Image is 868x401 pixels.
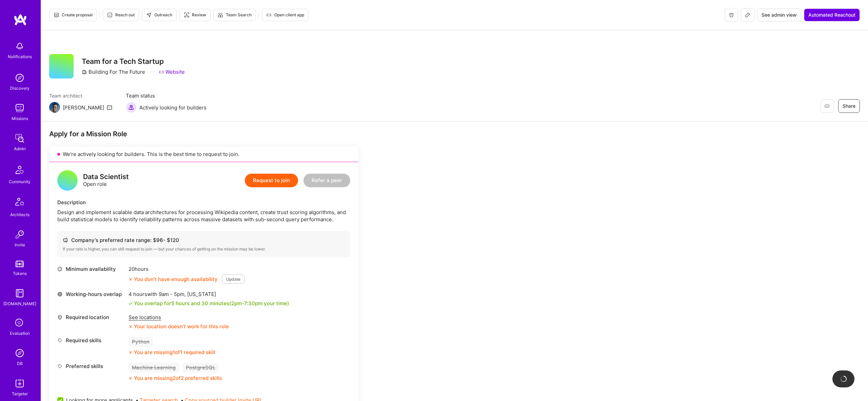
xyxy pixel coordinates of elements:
[17,360,23,367] div: DB
[213,9,256,21] button: Team Search
[49,129,358,138] div: Apply for a Mission Role
[13,377,26,390] img: Skill Targeter
[57,363,125,370] div: Preferred skills
[231,300,262,307] span: 2pm - 7:30pm
[839,374,848,384] img: loading
[57,199,350,206] div: Description
[3,300,36,307] div: [DOMAIN_NAME]
[134,349,215,356] div: You are missing 1 of 1 required skill
[14,14,27,26] img: logo
[54,12,59,18] i: icon Proposal
[49,9,97,21] button: Create proposal
[82,68,145,75] div: Building For The Future
[179,9,211,21] button: Review
[57,266,62,272] i: icon Clock
[182,363,219,372] div: PostgreSQL
[129,265,245,273] div: 20 hours
[49,146,358,162] div: We’re actively looking for builders. This is the best time to request to join.
[49,92,112,99] span: Team architect
[159,68,185,75] a: Website
[13,101,26,115] img: teamwork
[13,132,26,145] img: admin teamwork
[129,314,229,321] div: See locations
[57,338,62,343] i: icon Tag
[63,238,68,243] i: icon Cash
[82,57,185,66] h3: Team for a Tech Startup
[107,12,135,18] span: Reach out
[13,286,26,300] img: guide book
[57,364,62,369] i: icon Tag
[10,211,29,218] div: Architects
[13,317,26,330] i: icon SelectionTeam
[129,276,218,283] div: You don’t have enough availability
[57,337,125,344] div: Required skills
[129,350,133,354] i: icon CloseOrange
[303,174,350,187] button: Refer a peer
[57,314,125,321] div: Required location
[808,12,855,18] span: Automated Reachout
[184,12,189,18] i: icon Targeter
[12,162,28,178] img: Community
[245,174,298,187] button: Request to join
[15,241,25,248] div: Invite
[57,315,62,320] i: icon Location
[157,291,187,297] span: 9am - 5pm ,
[13,71,26,85] img: discovery
[824,103,830,109] i: icon EyeClosed
[54,12,93,18] span: Create proposal
[8,53,32,60] div: Notifications
[82,69,87,75] i: icon CompanyGray
[107,105,112,110] i: icon Mail
[134,300,289,307] div: You overlap for 5 hours and 30 minutes ( your time)
[129,291,289,298] div: 4 hours with [US_STATE]
[83,173,129,188] div: Open role
[222,275,245,284] button: Update
[13,270,27,277] div: Tokens
[83,173,129,180] div: Data Scientist
[843,103,855,109] span: Share
[10,330,30,337] div: Evaluation
[57,265,125,273] div: Minimum availability
[129,301,133,306] i: icon Check
[126,92,206,99] span: Team status
[16,261,24,267] img: tokens
[262,9,309,21] button: Open client app
[12,195,28,211] img: Architects
[134,374,222,382] div: You are missing 2 of 2 preferred skills
[49,102,60,113] img: Team Architect
[184,12,206,18] span: Review
[218,12,252,18] span: Team Search
[10,85,29,92] div: Discovery
[63,246,345,252] div: If your rate is higher, you can still request to join — but your chances of getting on the missio...
[57,292,62,297] i: icon World
[129,277,133,281] i: icon CloseOrange
[103,9,139,21] button: Reach out
[762,12,797,18] span: See admin view
[139,104,206,111] span: Actively looking for builders
[13,39,26,53] img: bell
[129,337,153,347] div: Python
[63,237,345,244] div: Company’s preferred rate range: $ 96 - $ 120
[146,12,172,18] span: Outreach
[9,178,31,185] div: Community
[129,323,229,330] div: Your location doesn’t work for this role
[129,376,133,380] i: icon CloseOrange
[63,104,104,111] div: [PERSON_NAME]
[57,291,125,298] div: Working-hours overlap
[57,209,350,223] div: Design and implement scalable data architectures for processing Wikipedia content, create trust s...
[129,363,179,372] div: Machine Learning
[804,8,860,21] button: Automated Reachout
[129,325,133,329] i: icon CloseOrange
[142,9,177,21] button: Outreach
[13,228,26,241] img: Invite
[14,145,26,152] div: Admin
[126,102,137,113] img: Actively looking for builders
[266,12,304,18] span: Open client app
[757,8,801,21] button: See admin view
[12,390,28,397] div: Targeter
[12,115,28,122] div: Missions
[838,99,860,113] button: Share
[13,346,26,360] img: Admin Search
